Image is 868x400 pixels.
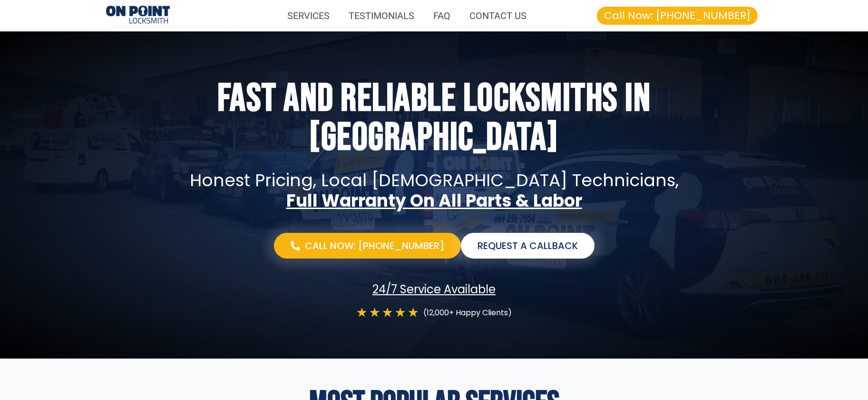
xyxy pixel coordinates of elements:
[196,80,672,158] h1: Fast and Reliable Locksmiths In [GEOGRAPHIC_DATA]
[423,306,512,319] p: (12,000+ Happy Clients)
[356,306,419,319] div: 5/5
[278,5,339,27] a: SERVICES
[395,306,406,319] i: ★
[369,306,380,319] i: ★
[179,5,536,27] nav: Menu
[382,306,393,319] i: ★
[339,5,424,27] a: TESTIMONIALS
[356,306,367,319] i: ★
[305,240,444,251] span: Call Now: [PHONE_NUMBER]
[130,170,739,190] p: Honest pricing, local [DEMOGRAPHIC_DATA] technicians,
[408,306,419,319] i: ★
[597,7,758,25] a: Call Now: [PHONE_NUMBER]
[604,10,751,21] span: Call Now: [PHONE_NUMBER]
[478,240,578,251] span: Request a Callback
[106,6,170,25] img: Locksmiths Locations 1
[372,283,496,297] span: 24/7 Service Available
[461,233,595,259] a: Request a Callback
[274,233,461,259] a: Call Now: [PHONE_NUMBER]
[460,5,536,27] a: CONTACT US
[286,189,582,213] strong: Full Warranty On All Parts & Labor
[424,5,460,27] a: FAQ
